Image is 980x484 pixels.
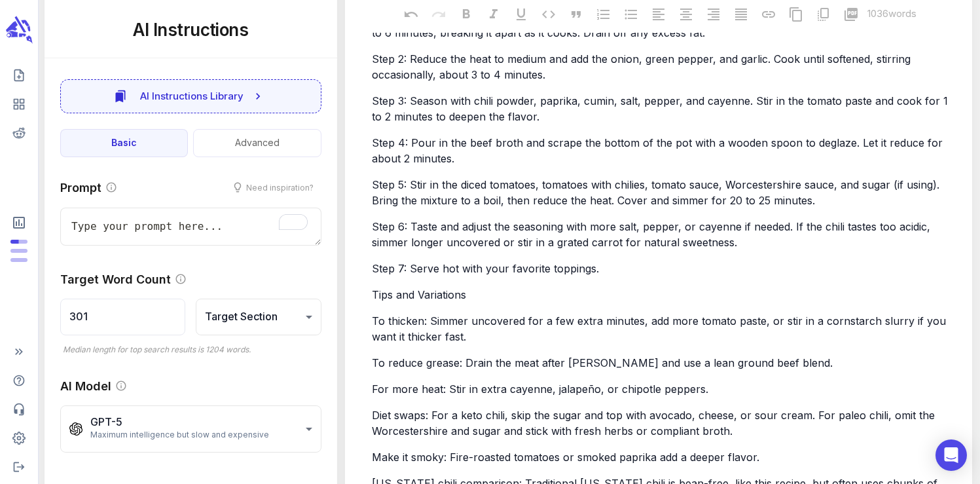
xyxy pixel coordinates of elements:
span: To thicken: Simmer uncovered for a few extra minutes, add more tomato paste, or stir in a cornsta... [372,314,949,343]
input: Type # of words [60,299,185,335]
span: Step 7: Serve hot with your favorite toppings. [372,262,599,275]
span: Create new content [5,64,33,87]
span: Logout [5,455,33,479]
span: Diet swaps: For a keto chili, skip the sugar and top with avocado, cheese, or sour cream. For pal... [372,409,938,437]
span: Adjust your account settings [5,426,33,450]
button: AI Instructions Library [60,79,321,113]
span: Make it smoky: Fire-roasted tomatoes or smoked paprika add a deeper flavor. [372,451,759,464]
span: Step 3: Season with chili powder, paprika, cumin, salt, pepper, and cayenne. Stir in the tomato p... [372,94,951,123]
button: Need inspiration? [225,178,321,197]
span: Posts: 12 of 25 monthly posts used [10,240,27,244]
div: Open Intercom Messenger [935,439,967,471]
span: View your Reddit Intelligence add-on dashboard [5,121,33,145]
svg: Provide instructions to the AI on how to write the target section. The more specific the prompt, ... [105,181,117,193]
p: GPT-5 [90,416,269,428]
button: Basic [60,129,188,157]
span: Help Center [5,369,33,392]
span: Output Tokens: 0 of 400,000 monthly tokens used. These limits are based on the last model you use... [10,249,27,253]
button: Advanced [193,129,321,157]
span: Tips and Variations [372,288,466,301]
span: Expand Sidebar [5,340,33,363]
span: View your content dashboard [5,92,33,116]
span: Contact Support [5,398,33,421]
div: Target Section [196,299,321,335]
div: GPT-5Maximum intelligence but slow and expensive [60,405,321,453]
span: To reduce grease: Drain the meat after [PERSON_NAME] and use a lean ground beef blend. [372,356,833,369]
span: Median length for top search results is 1204 words. [63,344,251,354]
h5: AI Instructions [60,18,321,42]
span: Input Tokens: 0 of 2,000,000 monthly tokens used. These limits are based on the last model you us... [10,258,27,262]
span: For more heat: Stir in extra cayenne, jalapeño, or chipotle peppers. [372,382,708,396]
span: Maximum intelligence but slow and expensive [90,428,269,441]
p: 1036 words [867,7,916,22]
textarea: To enrich screen reader interactions, please activate Accessibility in Grammarly extension settings [60,208,321,246]
span: Step 5: Stir in the diced tomatoes, tomatoes with chilies, tomato sauce, Worcestershire sauce, an... [372,178,943,207]
span: View Subscription & Usage [5,210,33,236]
span: Step 2: Reduce the heat to medium and add the onion, green pepper, and garlic. Cook until softene... [372,52,914,81]
span: Step 6: Taste and adjust the seasoning with more salt, pepper, or cayenne if needed. If the chili... [372,220,934,249]
p: Target Word Count [60,270,171,288]
span: AI Instructions Library [140,88,244,105]
span: Step 1: Add ground beef to a large Dutch oven set over medium-high heat. [PERSON_NAME] until brow... [372,10,957,39]
span: Step 4: Pour in the beef broth and scrape the bottom of the pot with a wooden spoon to deglaze. L... [372,136,946,165]
p: AI Model [60,377,111,395]
p: Prompt [60,179,101,196]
